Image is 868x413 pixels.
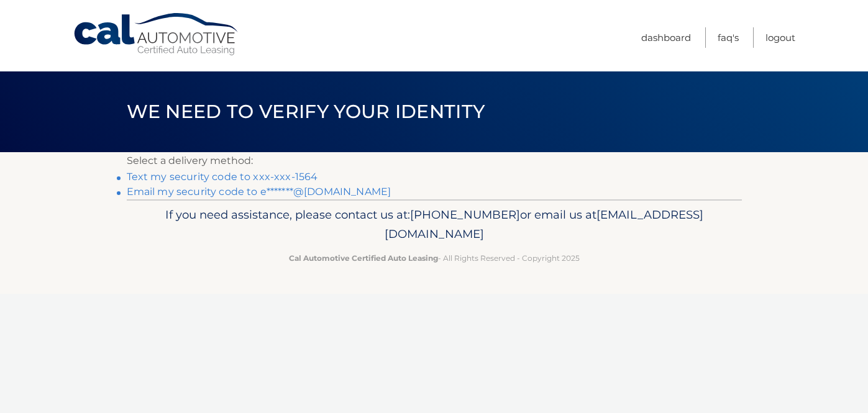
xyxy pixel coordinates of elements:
[289,253,438,263] strong: Cal Automotive Certified Auto Leasing
[135,205,734,245] p: If you need assistance, please contact us at: or email us at
[410,207,520,222] span: [PHONE_NUMBER]
[127,152,742,170] p: Select a delivery method:
[718,27,739,48] a: FAQ's
[765,27,795,48] a: Logout
[127,171,318,183] a: Text my security code to xxx-xxx-1564
[641,27,691,48] a: Dashboard
[73,12,240,57] a: Cal Automotive
[127,100,485,123] span: We need to verify your identity
[135,252,734,265] p: - All Rights Reserved - Copyright 2025
[127,186,391,197] a: Email my security code to e*******@[DOMAIN_NAME]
